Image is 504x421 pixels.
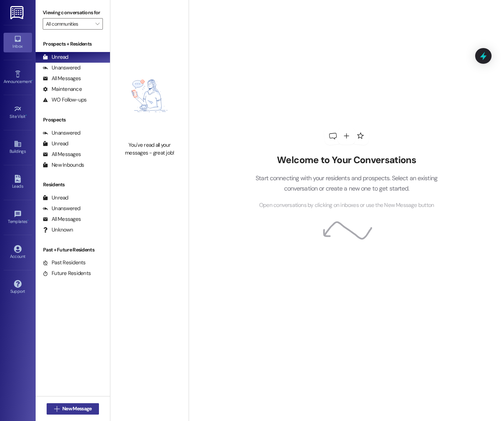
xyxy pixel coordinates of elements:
[259,201,434,210] span: Open conversations by clicking on inboxes or use the New Message button
[43,226,73,234] div: Unknown
[32,78,33,83] span: •
[36,246,110,254] div: Past + Future Residents
[118,141,181,157] div: You've read all your messages - great job!
[36,116,110,124] div: Prospects
[4,33,32,52] a: Inbox
[27,218,28,223] span: •
[43,140,68,147] div: Unread
[245,155,448,166] h2: Welcome to Your Conversations
[43,85,82,93] div: Maintenance
[43,53,68,61] div: Unread
[118,54,181,138] img: empty-state
[62,405,91,412] span: New Message
[43,96,86,104] div: WO Follow-ups
[36,40,110,48] div: Prospects + Residents
[43,75,81,82] div: All Messages
[4,278,32,297] a: Support
[4,173,32,192] a: Leads
[95,21,99,27] i: 
[43,215,81,223] div: All Messages
[43,161,84,169] div: New Inbounds
[43,129,80,137] div: Unanswered
[43,259,86,266] div: Past Residents
[43,205,80,212] div: Unanswered
[43,7,103,18] label: Viewing conversations for
[43,194,68,202] div: Unread
[43,64,80,72] div: Unanswered
[4,243,32,262] a: Account
[26,113,27,118] span: •
[54,406,59,412] i: 
[36,181,110,188] div: Residents
[4,103,32,122] a: Site Visit •
[245,173,448,193] p: Start connecting with your residents and prospects. Select an existing conversation or create a n...
[10,6,25,19] img: ResiDesk Logo
[4,208,32,227] a: Templates •
[43,151,81,158] div: All Messages
[43,270,91,277] div: Future Residents
[46,18,91,30] input: All communities
[47,403,99,415] button: New Message
[4,138,32,157] a: Buildings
